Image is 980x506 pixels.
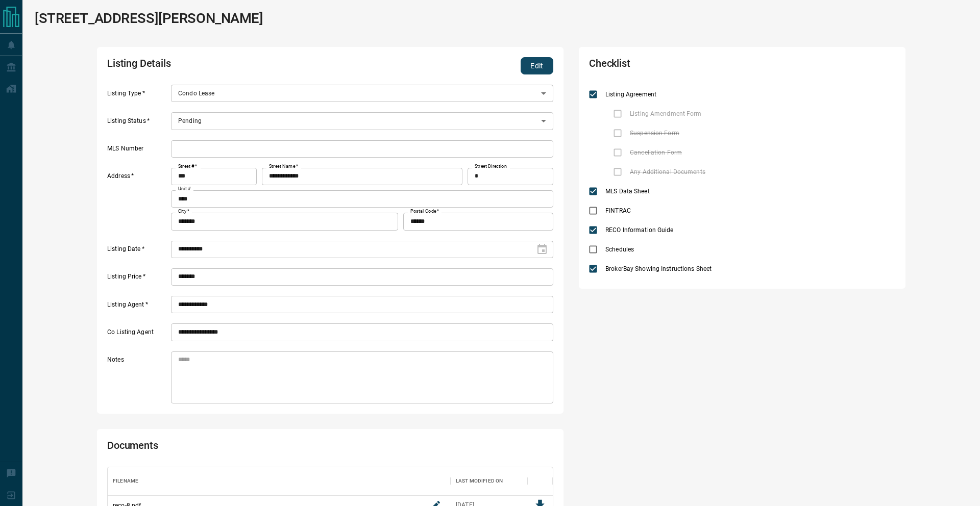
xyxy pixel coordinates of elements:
label: City [178,208,189,215]
button: Edit [521,57,553,74]
label: Co Listing Agent [107,328,168,341]
label: Listing Type [107,89,168,103]
span: RECO Information Guide [603,225,676,235]
span: MLS Data Sheet [603,187,652,196]
label: Unit # [178,186,191,192]
label: MLS Number [107,144,168,158]
div: Pending [171,112,553,130]
span: Listing Agreement [603,90,659,99]
span: FINTRAC [603,206,633,215]
span: Schedules [603,245,636,254]
label: Address [107,172,168,230]
h2: Checklist [589,57,773,74]
h2: Documents [107,439,375,457]
div: Filename [108,467,451,495]
div: Last Modified On [456,467,503,495]
label: Listing Price [107,272,168,286]
h1: [STREET_ADDRESS][PERSON_NAME] [35,10,263,27]
span: BrokerBay Showing Instructions Sheet [603,264,714,273]
h2: Listing Details [107,57,375,74]
label: Listing Status [107,117,168,130]
span: Any Additional Documents [627,167,708,176]
div: Condo Lease [171,85,553,102]
span: Listing Amendment Form [627,109,704,118]
label: Street Direction [475,163,507,170]
div: Last Modified On [451,467,527,495]
div: Filename [113,467,138,495]
label: Listing Agent [107,300,168,314]
span: Suspension Form [627,129,682,138]
label: Listing Date [107,245,168,258]
label: Street # [178,163,197,170]
label: Postal Code [410,208,439,215]
label: Street Name [269,163,298,170]
span: Cancellation Form [627,148,684,157]
label: Notes [107,356,168,403]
